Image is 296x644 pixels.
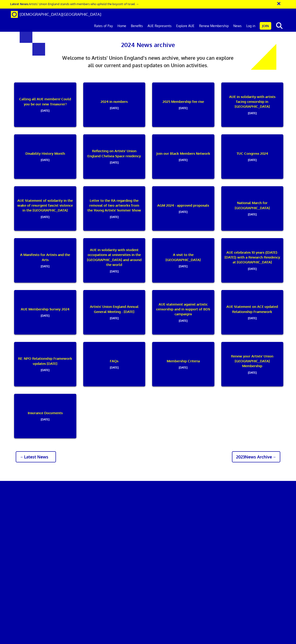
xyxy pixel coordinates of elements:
span: [DATE] [86,363,142,369]
a: Join [260,22,271,30]
a: AUE in solidarity with artists facing censorship in [GEOGRAPHIC_DATA][DATE] [218,82,287,134]
p: AUE Statement of solidarity in the wake of resurgent fascist violence in the [GEOGRAPHIC_DATA] [17,186,73,231]
p: AUE statement against artistic censorship and in support of BDS campaigns [155,290,211,335]
p: TUC Congress 2024 [224,134,280,179]
p: Reflecting on Artists’ Union England Chelsea Space residency [86,134,142,179]
span: [DEMOGRAPHIC_DATA][GEOGRAPHIC_DATA] [20,12,101,17]
p: 2025 Membership fee rise [155,82,211,127]
span: Welcome to Artists' Union England's news archive, where you can explore all our current and past ... [62,55,234,68]
a: RE: NPO Relationship Framework updates [DATE][DATE] [11,342,80,394]
h1: 2024 News archive [92,30,203,50]
span: [DATE] [17,366,73,372]
a: Log in [244,20,258,32]
p: AGM 2024 - approved proposals [155,186,211,231]
span: [DATE] [17,156,73,162]
span: [DATE] [17,312,73,318]
p: Membership Criteria [155,342,211,386]
span: [DATE] [86,314,142,320]
span: [DATE] [224,314,280,320]
a: AUE Statement of solidarity in the wake of resurgent fascist violence in the [GEOGRAPHIC_DATA][DATE] [11,186,80,238]
span: [DATE] [155,104,211,110]
a: Explore AUE [174,20,197,32]
span: [DATE] [86,267,142,273]
a: AUE statement against artistic censorship and in support of BDS campaigns[DATE] [149,290,218,342]
p: National March for [GEOGRAPHIC_DATA] [224,186,280,231]
span: [DATE] [224,369,280,375]
a: 2023News Archive→ [232,451,280,462]
p: A visit to the [GEOGRAPHIC_DATA] [155,238,211,283]
a: Disability History Month[DATE] [11,134,80,186]
a: Brand [DEMOGRAPHIC_DATA][GEOGRAPHIC_DATA] [7,9,105,20]
a: Membership Criteria[DATE] [149,342,218,394]
a: Home [115,20,129,32]
a: 2025 Membership fee rise[DATE] [149,82,218,134]
a: Rates of Pay [92,20,115,32]
p: AUE celebrates 10 years ([DATE]-[DATE]) with a Research Residency at [GEOGRAPHIC_DATA] [224,238,280,283]
a: AGM 2024 - approved proposals[DATE] [149,186,218,238]
a: Renew your Artists’ Union [GEOGRAPHIC_DATA] Membership[DATE] [218,342,287,394]
button: search [272,21,286,31]
a: National March for [GEOGRAPHIC_DATA][DATE] [218,186,287,238]
span: Latest News [24,454,48,459]
a: Letter to the RA regarding the removal of two artworks from the Young Artists’ Summer Show[DATE] [80,186,149,238]
a: AUE celebrates 10 years ([DATE]-[DATE]) with a Research Residency at [GEOGRAPHIC_DATA][DATE] [218,238,287,290]
span: News Archive [245,454,272,459]
span: [DATE] [155,156,211,162]
a: A Manifesto for Artists and the Arts[DATE] [11,238,80,290]
p: AUE Statement on ACE updated Relationship Framework [224,290,280,335]
a: AUE in solidarity with student occupations at universities in the [GEOGRAPHIC_DATA] and around th... [80,238,149,290]
p: 2024 in numbers [86,82,142,127]
a: Latest News:Artists’ Union England stands with members who uphold the boycott of Israel → [10,2,139,6]
span: [DATE] [155,363,211,369]
span: [DATE] [155,208,211,214]
p: A Manifesto for Artists and the Arts [17,238,73,283]
span: [DATE] [224,109,280,115]
span: [DATE] [17,213,73,219]
a: AUE Represents [145,20,174,32]
p: Insurance Documents [17,394,73,438]
p: Disability History Month [17,134,73,179]
a: Benefits [129,20,145,32]
span: [DATE] [17,415,73,421]
span: [DATE] [86,158,142,164]
p: RE: NPO Relationship Framework updates [DATE] [17,342,73,386]
a: Reflecting on Artists’ Union England Chelsea Space residency[DATE] [80,134,149,186]
a: Insurance Documents[DATE] [11,394,80,446]
a: Calling all AUE members! Could you be our new Treasurer?[DATE] [11,82,80,134]
p: Join our Black Members Network [155,134,211,179]
a: Artists’ Union England Annual General Meeting - [DATE][DATE] [80,290,149,342]
a: A visit to the [GEOGRAPHIC_DATA][DATE] [149,238,218,290]
strong: Latest News: [10,2,29,6]
span: [DATE] [155,317,211,323]
p: AUE Membership Survey 2024 [17,290,73,335]
span: [DATE] [224,210,280,216]
a: News [231,20,244,32]
p: FAQs [86,342,142,386]
a: AUE Statement on ACE updated Relationship Framework[DATE] [218,290,287,342]
a: TUC Congress 2024[DATE] [218,134,287,186]
a: AUE Membership Survey 2024[DATE] [11,290,80,342]
a: 2024 in numbers[DATE] [80,82,149,134]
span: [DATE] [17,262,73,268]
a: Renew Membership [197,20,231,32]
span: [DATE] [86,104,142,110]
a: FAQs[DATE] [80,342,149,394]
span: [DATE] [86,213,142,219]
a: Join our Black Members Network[DATE] [149,134,218,186]
span: [DATE] [155,262,211,268]
span: [DATE] [224,156,280,162]
p: AUE in solidarity with artists facing censorship in [GEOGRAPHIC_DATA] [224,82,280,127]
span: [DATE] [17,107,73,113]
a: ←Latest News [16,451,56,462]
p: AUE in solidarity with student occupations at universities in the [GEOGRAPHIC_DATA] and around th... [86,238,142,283]
p: Renew your Artists’ Union [GEOGRAPHIC_DATA] Membership [224,342,280,386]
p: Artists’ Union England Annual General Meeting - [DATE] [86,290,142,335]
p: Calling all AUE members! Could you be our new Treasurer? [17,82,73,127]
p: Letter to the RA regarding the removal of two artworks from the Young Artists’ Summer Show [86,186,142,231]
span: [DATE] [224,265,280,271]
